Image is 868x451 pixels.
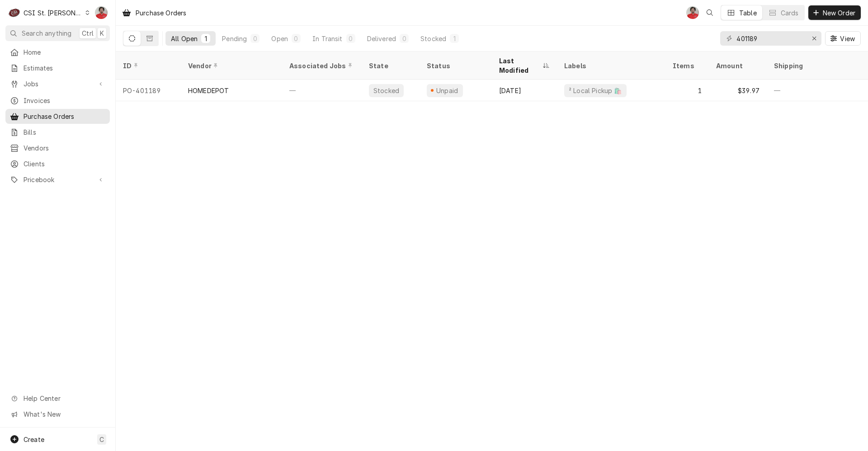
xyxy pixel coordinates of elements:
div: 0 [252,34,258,43]
span: View [838,34,857,43]
button: Erase input [807,31,821,46]
div: 1 [665,80,709,101]
a: Purchase Orders [5,109,110,124]
input: Keyword search [736,31,804,46]
span: Invoices [24,96,105,105]
span: Purchase Orders [24,112,105,121]
div: Open [271,34,288,43]
div: CSI St. Louis's Avatar [8,6,21,19]
div: C [8,6,21,19]
div: Delivered [367,34,396,43]
div: 0 [401,34,407,43]
a: Home [5,45,110,60]
span: Vendors [24,143,105,153]
span: Help Center [24,394,104,403]
div: Pending [222,34,247,43]
div: ID [123,61,172,70]
div: $39.97 [709,80,767,101]
span: Clients [24,159,105,169]
div: Unpaid [435,86,459,95]
a: Go to Jobs [5,76,110,91]
div: Stocked [420,34,446,43]
button: New Order [808,5,861,20]
span: Home [24,47,105,57]
div: Amount [716,61,758,70]
div: HOMEDEPOT [188,86,229,95]
button: Search anythingCtrlK [5,25,110,41]
div: In Transit [312,34,343,43]
a: Invoices [5,93,110,108]
div: — [767,80,868,101]
button: Open search [703,5,717,20]
div: Associated Jobs [289,61,354,70]
a: Bills [5,125,110,140]
div: Cards [781,8,799,18]
span: New Order [821,8,857,18]
div: Last Modified [499,56,541,75]
div: All Open [171,34,198,43]
div: Items [673,61,700,70]
div: 1 [452,34,457,43]
div: Shipping [774,61,861,70]
a: Vendors [5,141,110,155]
span: Create [24,436,44,443]
div: 1 [203,34,208,43]
a: Estimates [5,61,110,75]
span: What's New [24,409,104,419]
div: 0 [348,34,354,43]
a: Clients [5,156,110,171]
div: — [282,80,362,101]
div: Labels [564,61,658,70]
div: State [369,61,412,70]
div: PO-401189 [116,80,181,101]
div: 0 [293,34,299,43]
span: C [99,435,104,444]
div: Table [739,8,757,18]
span: Search anything [22,28,71,38]
div: NF [95,6,108,19]
div: Nicholas Faubert's Avatar [686,6,699,19]
span: Ctrl [82,28,94,38]
span: Estimates [24,63,105,73]
div: ² Local Pickup 🛍️ [568,86,623,95]
div: NF [686,6,699,19]
a: Go to Pricebook [5,172,110,187]
div: Nicholas Faubert's Avatar [95,6,108,19]
div: [DATE] [492,80,557,101]
span: Pricebook [24,175,92,184]
div: CSI St. [PERSON_NAME] [24,8,82,18]
div: Vendor [188,61,273,70]
button: View [825,31,861,46]
span: Bills [24,127,105,137]
a: Go to Help Center [5,391,110,406]
div: Status [427,61,483,70]
span: Jobs [24,79,92,89]
span: K [100,28,104,38]
div: Stocked [373,86,400,95]
a: Go to What's New [5,407,110,422]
